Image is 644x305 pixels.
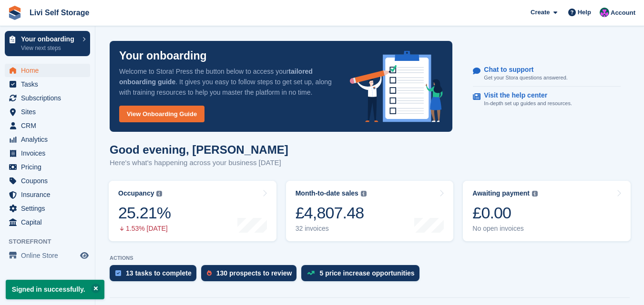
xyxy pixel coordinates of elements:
div: 13 tasks to complete [126,269,192,277]
span: Coupons [21,174,78,187]
div: 5 price increase opportunities [319,269,414,277]
a: menu [5,202,90,215]
a: 5 price increase opportunities [301,265,424,286]
div: 25.21% [118,203,171,223]
span: Pricing [21,160,78,174]
p: Here's what's happening across your business [DATE] [110,157,288,168]
span: Analytics [21,133,78,146]
span: Tasks [21,78,78,91]
a: menu [5,147,90,160]
span: Invoices [21,147,78,160]
a: menu [5,91,90,105]
a: menu [5,105,90,118]
span: Sites [21,105,78,118]
div: £0.00 [472,203,538,223]
p: Welcome to Stora! Press the button below to access your . It gives you easy to follow steps to ge... [119,66,335,98]
a: Your onboarding View next steps [5,31,90,56]
span: Account [611,8,635,18]
a: Visit the help center In-depth set up guides and resources. [473,87,621,112]
a: menu [5,160,90,174]
img: icon-info-grey-7440780725fd019a000dd9b08b2336e03edf1995a4989e88bcd33f0948082b44.svg [361,191,367,197]
img: price_increase_opportunities-93ffe204e8149a01c8c9dc8f82e8f89637d9d84a8eef4429ea346261dce0b2c0.svg [307,271,315,275]
img: stora-icon-8386f47178a22dfd0bd8f6a31ec36ba5ce8667c1dd55bd0f319d3a0aa187defe.svg [8,6,22,20]
img: task-75834270c22a3079a89374b754ae025e5fb1db73e45f91037f5363f120a921f8.svg [115,270,121,276]
a: menu [5,78,90,91]
a: menu [5,119,90,132]
div: 130 prospects to review [216,269,292,277]
a: menu [5,249,90,262]
div: No open invoices [472,225,538,233]
div: Occupancy [118,189,154,197]
p: Your onboarding [119,50,207,61]
p: Your onboarding [21,36,78,42]
span: Subscriptions [21,91,78,105]
span: Storefront [9,237,95,246]
span: Settings [21,202,78,215]
p: Get your Stora questions answered. [484,74,567,82]
div: 1.53% [DATE] [118,225,171,233]
div: Awaiting payment [472,189,530,197]
a: menu [5,188,90,201]
a: Preview store [79,250,90,261]
img: Graham Cameron [600,8,609,17]
span: Create [531,8,550,17]
a: menu [5,174,90,187]
span: Insurance [21,188,78,201]
a: Month-to-date sales £4,807.48 32 invoices [286,181,454,241]
a: menu [5,64,90,77]
p: Chat to support [484,66,560,74]
a: Chat to support Get your Stora questions answered. [473,61,621,87]
a: menu [5,133,90,146]
a: Livi Self Storage [26,5,93,20]
img: prospect-51fa495bee0391a8d652442698ab0144808aea92771e9ea1ae160a38d050c398.svg [207,270,212,276]
span: Online Store [21,249,78,262]
span: CRM [21,119,78,132]
div: 32 invoices [296,225,367,233]
div: Month-to-date sales [296,189,358,197]
h1: Good evening, [PERSON_NAME] [110,143,288,156]
img: icon-info-grey-7440780725fd019a000dd9b08b2336e03edf1995a4989e88bcd33f0948082b44.svg [156,191,162,197]
a: menu [5,216,90,229]
span: Capital [21,216,78,229]
span: Home [21,64,78,77]
a: Occupancy 25.21% 1.53% [DATE] [109,181,276,241]
p: ACTIONS [110,255,630,261]
a: View Onboarding Guide [119,106,204,122]
p: In-depth set up guides and resources. [484,99,572,108]
a: 130 prospects to review [201,265,302,286]
a: 13 tasks to complete [110,265,201,286]
img: icon-info-grey-7440780725fd019a000dd9b08b2336e03edf1995a4989e88bcd33f0948082b44.svg [532,191,538,197]
p: Signed in successfully. [6,280,104,299]
div: £4,807.48 [296,203,367,223]
img: onboarding-info-6c161a55d2c0e0a8cae90662b2fe09162a5109e8cc188191df67fb4f79e88e88.svg [350,51,443,122]
a: Awaiting payment £0.00 No open invoices [463,181,631,241]
p: View next steps [21,44,78,52]
span: Help [578,8,591,17]
p: Visit the help center [484,91,564,99]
